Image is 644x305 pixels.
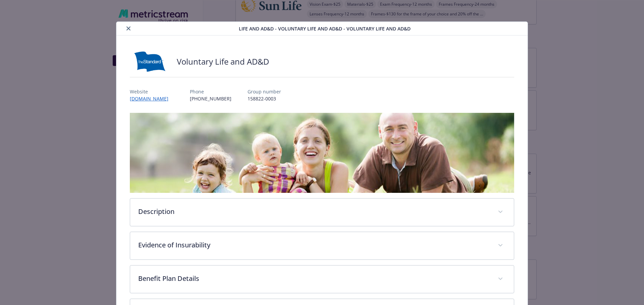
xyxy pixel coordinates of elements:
[138,240,490,250] p: Evidence of Insurability
[138,207,490,217] p: Description
[130,199,514,226] div: Description
[248,95,281,102] p: 158822-0003
[190,88,231,95] p: Phone
[177,56,269,67] h2: Voluntary Life and AD&D
[239,25,411,32] span: Life and AD&D - Voluntary Life and AD&D - Voluntary Life and AD&D
[248,88,281,95] p: Group number
[130,232,514,259] div: Evidence of Insurability
[130,88,174,95] p: Website
[124,24,132,32] button: close
[130,95,174,102] a: [DOMAIN_NAME]
[138,274,490,284] p: Benefit Plan Details
[190,95,231,102] p: [PHONE_NUMBER]
[130,113,515,193] img: banner
[130,52,170,72] img: Standard Insurance Company
[130,265,514,293] div: Benefit Plan Details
